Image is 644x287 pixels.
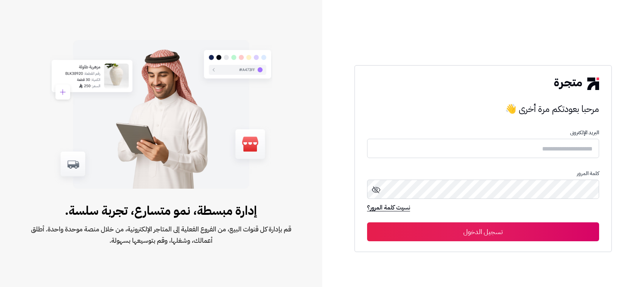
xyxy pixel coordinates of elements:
[367,171,599,177] p: كلمة المرور
[367,101,599,116] h3: مرحبا بعودتكم مرة أخرى 👋
[367,130,599,136] p: البريد الإلكترونى
[24,202,298,220] span: إدارة مبسطة، نمو متسارع، تجربة سلسة.
[367,222,599,241] button: تسجيل الدخول
[554,78,599,90] img: logo-2.png
[367,203,410,214] a: نسيت كلمة المرور؟
[24,223,298,246] span: قم بإدارة كل قنوات البيع، من الفروع الفعلية إلى المتاجر الإلكترونية، من خلال منصة موحدة واحدة. أط...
